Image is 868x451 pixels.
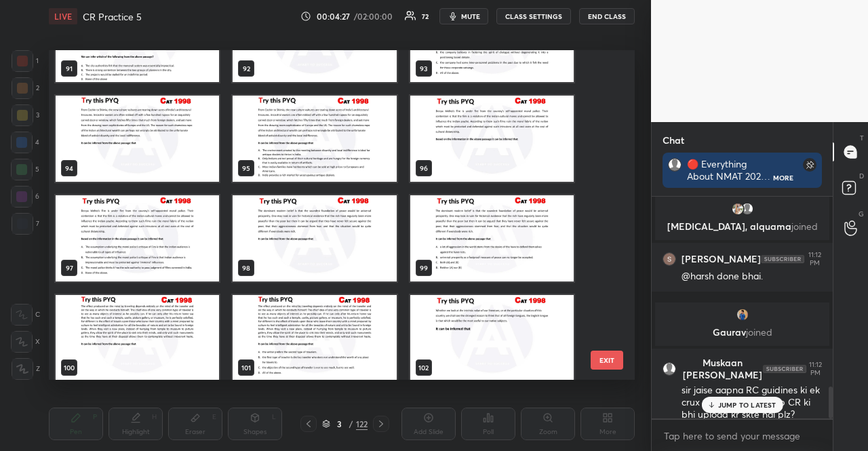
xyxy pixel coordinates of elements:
[860,133,864,143] p: T
[773,173,793,182] div: More
[496,8,571,24] button: CLASS SETTINGS
[791,220,818,233] span: joined
[11,186,39,208] div: 6
[663,327,821,338] p: Gaurav
[687,158,774,182] div: 🔴 Everything About NMAT 2025 | NMIMS Admission, Score & Preparation Tips ❗️WATCH NOW❗️
[663,253,675,265] img: thumbnail.jpg
[410,295,574,381] img: 1759858934NQTRHO.pdf
[579,8,635,24] button: END CLASS
[49,50,611,380] div: grid
[682,357,763,381] h6: Muskaan [PERSON_NAME]
[731,202,745,216] img: thumbnail.jpg
[809,361,822,377] div: 11:12 PM
[12,104,39,126] div: 3
[11,132,39,153] div: 4
[233,96,396,182] img: 1759858934NQTRHO.pdf
[49,8,77,24] div: LIVE
[859,209,864,219] p: G
[410,195,574,281] img: 1759858934NQTRHO.pdf
[652,122,695,158] p: Chat
[11,304,40,326] div: C
[233,195,396,281] img: 1759858934NQTRHO.pdf
[349,420,353,428] div: /
[12,50,39,72] div: 1
[11,331,40,353] div: X
[12,358,40,380] div: Z
[669,159,681,171] img: default.png
[682,270,822,283] div: @harsh done bhai.
[663,363,675,375] img: default.png
[718,401,776,409] p: JUMP TO LATEST
[591,351,623,370] button: EXIT
[422,13,429,20] div: 72
[682,384,822,422] div: sir jaise aapna RC guidines ki ek crux video daali hai aap CR ki bhi upload kr skte hai plz?
[859,171,864,181] p: D
[439,8,488,24] button: mute
[12,77,39,99] div: 2
[56,295,219,381] img: 1759858934NQTRHO.pdf
[741,202,754,216] img: default.png
[736,308,749,321] img: thumbnail.jpg
[12,213,39,235] div: 7
[333,420,347,428] div: 3
[461,12,480,21] span: mute
[682,253,761,265] h6: [PERSON_NAME]
[410,96,574,182] img: 1759858934NQTRHO.pdf
[56,96,219,182] img: 1759858934NQTRHO.pdf
[746,326,772,338] span: joined
[663,221,821,232] p: [MEDICAL_DATA], alquama
[356,418,368,430] div: 122
[652,197,833,418] div: grid
[56,195,219,281] img: 1759858934NQTRHO.pdf
[763,365,806,373] img: 4P8fHbbgJtejmAAAAAElFTkSuQmCC
[807,251,822,267] div: 11:12 PM
[83,10,142,23] h4: CR Practice 5
[11,159,39,180] div: 5
[761,255,804,263] img: 4P8fHbbgJtejmAAAAAElFTkSuQmCC
[233,295,396,381] img: 1759858934NQTRHO.pdf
